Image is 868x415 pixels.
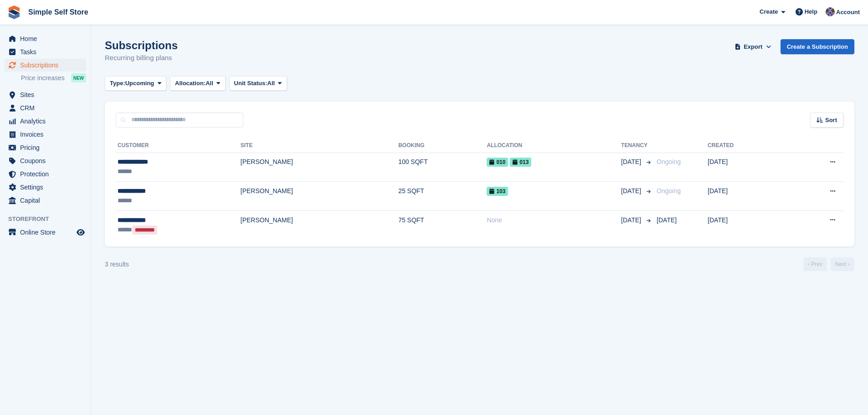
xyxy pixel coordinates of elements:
img: stora-icon-8386f47178a22dfd0bd8f6a31ec36ba5ce8667c1dd55bd0f319d3a0aa187defe.svg [7,5,21,19]
span: Tasks [20,46,75,58]
div: NEW [71,73,86,82]
a: Next [831,257,854,271]
span: Home [20,32,75,45]
td: [DATE] [708,210,786,239]
td: [PERSON_NAME] [241,153,398,182]
td: 100 SQFT [398,153,487,182]
a: menu [5,154,86,167]
a: menu [5,194,86,207]
span: Ongoing [657,158,681,165]
span: Coupons [20,154,75,167]
a: menu [5,226,86,239]
span: Sites [20,88,75,101]
th: Created [708,138,786,153]
div: None [487,215,621,225]
a: menu [5,59,86,72]
span: Analytics [20,115,75,128]
span: Create [760,7,778,16]
a: Simple Self Store [25,5,92,20]
div: 3 results [105,260,129,269]
span: Upcoming [125,79,154,88]
span: Storefront [8,215,91,224]
a: Preview store [75,227,86,238]
th: Allocation [487,138,621,153]
span: Subscriptions [20,59,75,72]
span: [DATE] [621,157,643,167]
th: Customer [116,138,241,153]
span: 013 [510,158,531,167]
span: Type: [110,79,125,88]
span: All [205,79,213,88]
th: Booking [398,138,487,153]
a: menu [5,141,86,154]
a: menu [5,115,86,128]
button: Type: Upcoming [105,76,166,91]
nav: Page [801,257,856,271]
button: Unit Status: All [229,76,287,91]
span: Protection [20,168,75,180]
td: [DATE] [708,182,786,211]
span: Settings [20,181,75,194]
td: 75 SQFT [398,210,487,239]
span: Account [836,8,860,17]
td: [DATE] [708,153,786,182]
span: Export [744,42,762,51]
button: Export [733,39,773,54]
span: CRM [20,102,75,114]
a: menu [5,128,86,141]
span: Pricing [20,141,75,154]
span: Allocation: [175,79,205,88]
span: [DATE] [621,215,643,225]
span: 103 [487,187,508,196]
th: Site [241,138,398,153]
img: Sharon Hughes [826,7,835,16]
a: Price increases NEW [21,73,86,83]
a: Previous [803,257,827,271]
a: Create a Subscription [781,39,854,54]
span: Price increases [21,74,65,82]
a: menu [5,102,86,114]
a: menu [5,181,86,194]
td: [PERSON_NAME] [241,182,398,211]
span: Capital [20,194,75,207]
span: Invoices [20,128,75,141]
span: [DATE] [621,186,643,196]
a: menu [5,32,86,45]
th: Tenancy [621,138,653,153]
button: Allocation: All [170,76,226,91]
span: Ongoing [657,187,681,195]
span: Online Store [20,226,75,239]
span: [DATE] [657,216,677,224]
span: Unit Status: [234,79,267,88]
h1: Subscriptions [105,39,178,51]
a: menu [5,88,86,101]
a: menu [5,168,86,180]
p: Recurring billing plans [105,53,178,63]
span: Help [805,7,817,16]
span: Sort [825,116,837,125]
a: menu [5,46,86,58]
td: [PERSON_NAME] [241,210,398,239]
span: All [267,79,275,88]
span: 010 [487,158,508,167]
td: 25 SQFT [398,182,487,211]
